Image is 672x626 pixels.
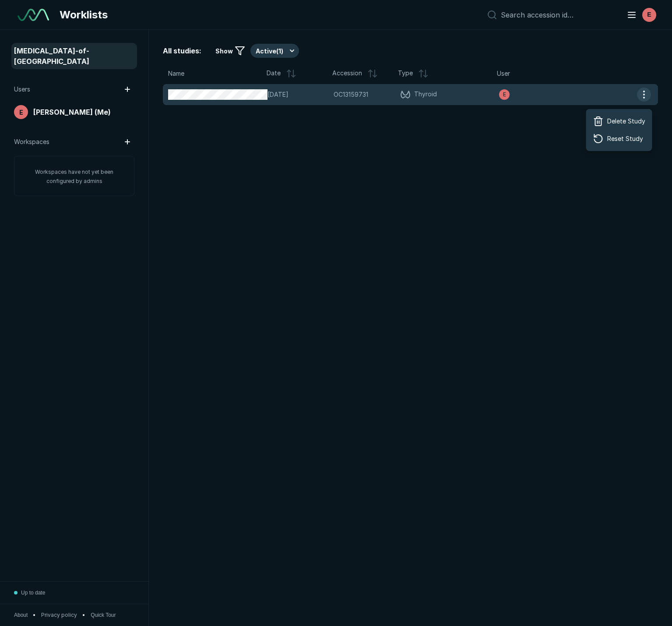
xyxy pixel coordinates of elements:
[503,91,506,98] span: E
[14,105,28,119] div: avatar-name
[168,69,184,78] span: Name
[414,89,437,100] span: Thyroid
[35,169,113,184] span: Workspaces have not yet been configured by admins
[334,90,368,99] span: OC13159731
[607,134,643,144] span: Reset Study
[14,84,30,94] span: Users
[82,611,85,619] span: •
[14,582,45,604] button: Up to date
[41,611,77,619] a: Privacy policy
[12,44,136,68] a: [MEDICAL_DATA]-of-[GEOGRAPHIC_DATA]
[215,46,233,56] span: Show
[33,611,36,619] span: •
[14,611,28,619] button: About
[163,84,637,105] a: [DATE]OC13159731Thyroidavatar-name
[60,7,108,23] span: Worklists
[14,46,134,67] span: [MEDICAL_DATA]-of-[GEOGRAPHIC_DATA]
[163,46,201,56] span: All studies:
[33,107,111,117] span: [PERSON_NAME] (Me)
[12,103,136,121] a: avatar-name[PERSON_NAME] (Me)
[621,6,658,24] button: avatar-name
[499,89,510,100] div: avatar-name
[14,137,49,147] span: Workspaces
[642,8,656,22] div: avatar-name
[14,5,53,25] a: See-Mode Logo
[497,69,510,78] span: User
[398,68,413,79] span: Type
[501,11,616,19] input: Search accession id…
[21,589,45,597] span: Up to date
[267,68,281,79] span: Date
[18,9,49,21] img: See-Mode Logo
[332,68,362,79] span: Accession
[267,90,328,99] span: [DATE]
[91,611,116,619] button: Quick Tour
[647,10,651,19] span: E
[250,44,299,58] button: Active(1)
[19,108,23,117] span: E
[607,116,645,126] span: Delete Study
